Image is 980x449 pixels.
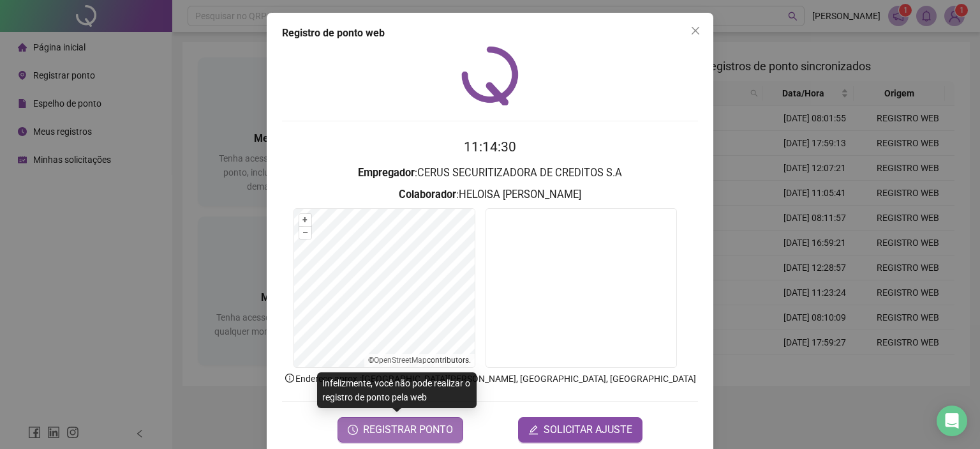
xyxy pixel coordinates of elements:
[363,422,453,438] span: REGISTRAR PONTO
[338,417,463,443] button: REGISTRAR PONTO
[282,165,698,181] h3: : CERUS SECURITIZADORA DE CREDITOS S.A
[544,422,632,438] span: SOLICITAR AJUSTE
[690,26,701,36] span: close
[368,356,471,365] li: © contributors.
[399,188,456,201] strong: Colaborador
[299,214,311,226] button: +
[358,167,415,179] strong: Empregador
[464,139,516,155] time: 11:14:30
[374,356,427,365] a: OpenStreetMap
[299,227,311,239] button: –
[317,372,477,408] div: Infelizmente, você não pode realizar o registro de ponto pela web
[348,425,358,435] span: clock-circle
[282,186,698,203] h3: : HELOISA [PERSON_NAME]
[282,372,698,386] p: Endereço aprox. : [GEOGRAPHIC_DATA][PERSON_NAME], [GEOGRAPHIC_DATA], [GEOGRAPHIC_DATA]
[282,26,698,41] div: Registro de ponto web
[528,425,538,435] span: edit
[461,46,519,105] img: QRPoint
[937,406,967,436] div: Open Intercom Messenger
[685,20,706,41] button: Close
[284,372,295,384] span: info-circle
[518,417,642,443] button: editSOLICITAR AJUSTE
